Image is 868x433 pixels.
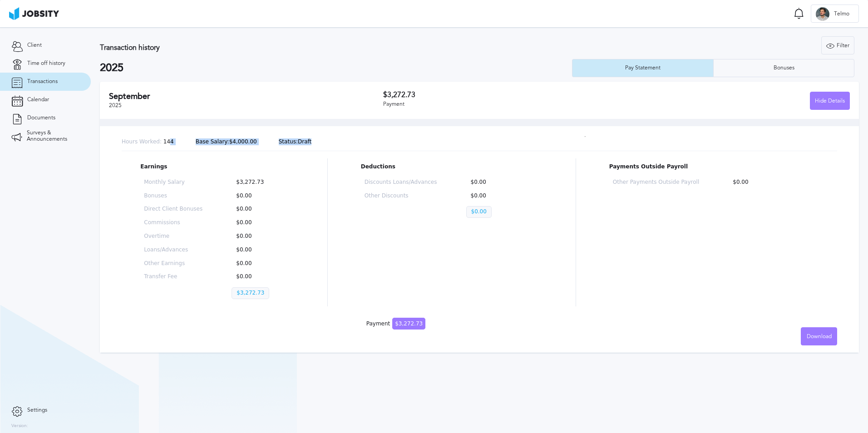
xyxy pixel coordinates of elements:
[144,179,202,186] p: Monthly Salary
[100,62,572,74] h2: 2025
[365,193,437,199] p: Other Discounts
[144,247,202,253] p: Loans/Advances
[801,327,837,345] button: Download
[816,7,829,21] div: T
[609,164,819,170] p: Payments Outside Payroll
[27,115,55,121] span: Documents
[821,36,854,54] button: Filter
[466,193,539,199] p: $0.00
[232,206,290,212] p: $0.00
[572,59,713,77] button: Pay Statement
[232,179,290,186] p: $3,272.73
[9,7,59,20] img: ab4bad089aa723f57921c736e9817d99.png
[27,130,79,143] span: Surveys & Announcements
[807,334,832,340] span: Download
[100,44,513,52] h3: Transaction history
[811,5,859,23] button: TTelmo
[366,321,425,327] div: Payment
[144,193,202,199] p: Bonuses
[144,220,202,226] p: Commissions
[621,65,665,71] div: Pay Statement
[232,261,290,267] p: $0.00
[144,261,202,267] p: Other Earnings
[383,101,616,108] div: Payment
[365,179,437,186] p: Discounts Loans/Advances
[361,164,542,170] p: Deductions
[196,138,229,145] span: Base Salary:
[144,274,202,280] p: Transfer Fee
[144,206,202,212] p: Direct Client Bonuses
[27,60,65,67] span: Time off history
[27,407,47,413] span: Settings
[279,138,298,145] span: Status:
[144,233,202,240] p: Overtime
[122,138,162,145] span: Hours Worked:
[196,139,257,145] p: $4,000.00
[232,247,290,253] p: $0.00
[232,287,269,299] p: $3,272.73
[109,92,383,101] h2: September
[11,423,28,429] label: Version:
[27,97,49,103] span: Calendar
[713,59,854,77] button: Bonuses
[232,274,290,280] p: $0.00
[122,139,174,145] p: 144
[232,233,290,240] p: $0.00
[27,42,42,49] span: Client
[466,179,539,186] p: $0.00
[466,206,492,218] p: $0.00
[810,92,850,110] button: Hide Details
[822,37,854,55] div: Filter
[383,91,616,99] h3: $3,272.73
[232,220,290,226] p: $0.00
[728,179,814,186] p: $0.00
[232,193,290,199] p: $0.00
[810,92,849,110] div: Hide Details
[392,318,425,330] span: $3,272.73
[27,79,58,85] span: Transactions
[829,11,854,17] span: Telmo
[769,65,799,71] div: Bonuses
[109,102,122,108] span: 2025
[140,164,294,170] p: Earnings
[613,179,699,186] p: Other Payments Outside Payroll
[279,139,312,145] p: Draft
